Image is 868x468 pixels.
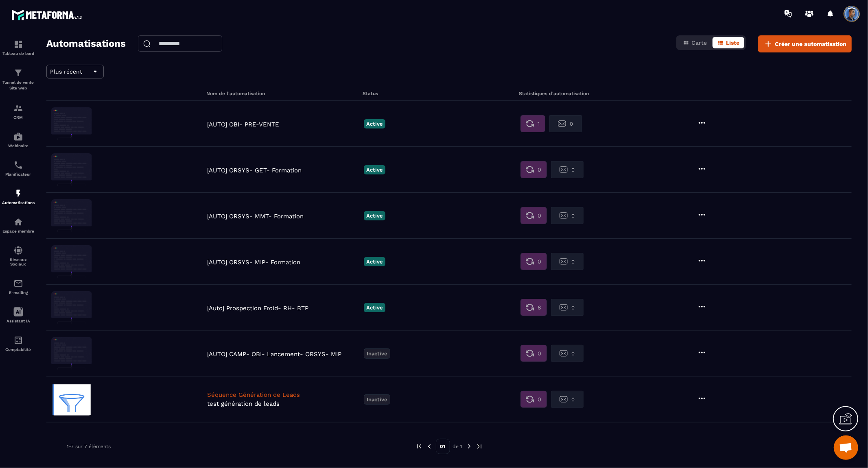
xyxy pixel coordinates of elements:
[538,211,542,220] span: 0
[2,144,35,148] p: Webinaire
[13,189,23,198] img: automations
[691,39,707,46] span: Carte
[2,80,35,91] p: Tunnel de vente Site web
[520,207,547,224] button: 0
[2,115,35,120] p: CRM
[2,126,35,154] a: automationsautomationsWebinaire
[538,257,542,266] span: 0
[13,39,23,49] img: formation
[13,132,23,141] img: automations
[551,161,584,178] button: 0
[415,443,423,450] img: prev
[207,167,360,174] p: [AUTO] ORSYS- GET- Formation
[2,33,35,62] a: formationformationTableau de bord
[520,161,547,178] button: 0
[520,253,547,270] button: 0
[520,345,547,362] button: 0
[538,165,542,174] span: 0
[2,329,35,358] a: accountantaccountantComptabilité
[364,211,385,220] p: Active
[2,183,35,211] a: automationsautomationsAutomatisations
[11,7,85,22] img: logo
[436,439,450,454] p: 01
[526,211,534,220] img: first stat
[2,211,35,239] a: automationsautomationsEspace membre
[207,350,360,358] p: [AUTO] CAMP- OBI- Lancement- ORSYS- MIP
[2,239,35,272] a: social-networksocial-networkRéseaux Sociaux
[466,443,473,450] img: next
[526,395,534,403] img: first stat
[2,154,35,183] a: schedulerschedulerPlanificateur
[560,211,568,220] img: second stat
[2,347,35,352] p: Comptabilité
[526,257,534,266] img: first stat
[363,91,517,96] h6: Status
[426,443,433,450] img: prev
[538,120,540,128] span: 1
[538,349,542,357] span: 0
[2,172,35,176] p: Planificateur
[2,257,35,266] p: Réseaux Sociaux
[13,279,23,288] img: email
[526,120,534,128] img: first stat
[364,119,385,128] p: Active
[207,391,360,398] p: Séquence Génération de Leads
[2,301,35,329] a: Assistant IA
[726,39,739,46] span: Liste
[364,257,385,266] p: Active
[46,35,126,52] h2: Automatisations
[549,115,582,132] button: 0
[51,153,92,186] img: automation-background
[364,165,385,174] p: Active
[51,337,92,370] img: automation-background
[572,396,575,403] span: 0
[560,395,568,403] img: second stat
[2,200,35,205] p: Automatisations
[207,91,361,96] h6: Nom de l'automatisation
[560,257,568,266] img: second stat
[572,350,575,357] span: 0
[51,245,92,278] img: automation-background
[2,319,35,323] p: Assistant IA
[207,121,360,128] p: [AUTO] OBI- PRE-VENTE
[13,160,23,170] img: scheduler
[520,299,547,316] button: 8
[364,348,390,359] p: Inactive
[2,62,35,97] a: formationformationTunnel de vente Site web
[526,303,534,311] img: first stat
[551,253,584,270] button: 0
[520,115,545,132] button: 1
[560,165,568,174] img: second stat
[678,37,712,48] button: Carte
[572,167,575,173] span: 0
[51,291,92,324] img: automation-background
[476,443,483,450] img: next
[570,121,573,127] span: 0
[67,444,111,449] p: 1-7 sur 7 éléments
[551,391,584,408] button: 0
[758,35,852,52] button: Créer une automatisation
[13,217,23,227] img: automations
[51,383,92,416] img: automation-background
[538,395,542,403] span: 0
[538,303,542,311] span: 8
[2,97,35,126] a: formationformationCRM
[2,272,35,301] a: emailemailE-mailing
[2,229,35,233] p: Espace membre
[519,91,673,96] h6: Statistiques d'automatisation
[13,103,23,113] img: formation
[207,213,360,220] p: [AUTO] ORSYS- MMT- Formation
[207,259,360,266] p: [AUTO] ORSYS- MIP- Formation
[834,435,858,460] div: Ouvrir le chat
[207,400,360,407] p: test génération de leads
[572,259,575,265] span: 0
[558,120,566,128] img: second stat
[551,207,584,224] button: 0
[572,305,575,311] span: 0
[13,68,23,78] img: formation
[13,246,23,255] img: social-network
[51,107,92,140] img: automation-background
[713,37,744,48] button: Liste
[2,290,35,295] p: E-mailing
[51,199,92,232] img: automation-background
